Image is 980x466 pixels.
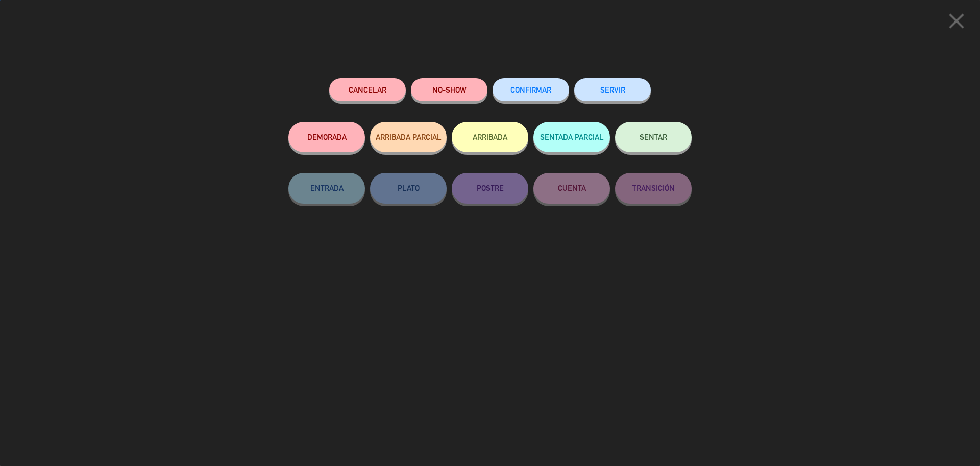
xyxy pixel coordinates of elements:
[574,78,651,101] button: SERVIR
[452,173,528,204] button: POSTRE
[376,132,442,141] span: ARRIBADA PARCIAL
[533,173,610,204] button: CUENTA
[288,173,365,204] button: ENTRADA
[370,122,447,152] button: ARRIBADA PARCIAL
[941,8,972,38] button: close
[533,122,610,152] button: SENTADA PARCIAL
[615,173,692,204] button: TRANSICIÓN
[640,132,667,141] span: SENTAR
[493,78,569,101] button: CONFIRMAR
[615,122,692,152] button: SENTAR
[510,85,551,94] span: CONFIRMAR
[944,8,969,34] i: close
[329,78,406,101] button: Cancelar
[288,122,365,152] button: DEMORADA
[370,173,447,204] button: PLATO
[452,122,528,152] button: ARRIBADA
[411,78,487,101] button: NO-SHOW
